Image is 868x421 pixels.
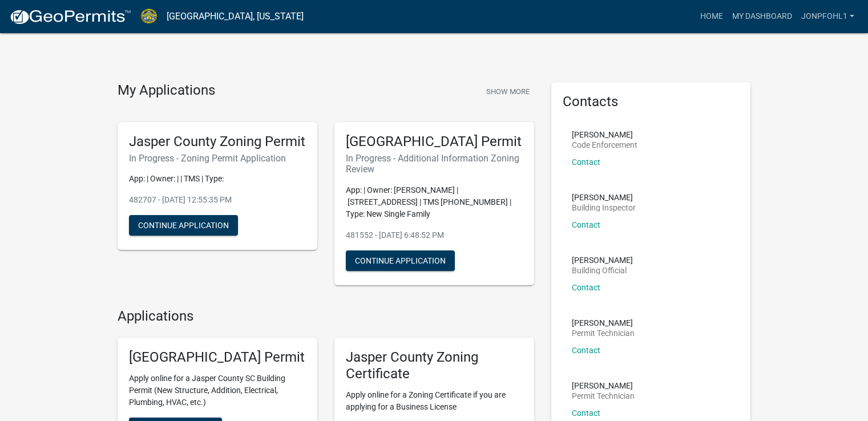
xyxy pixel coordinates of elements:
[572,283,600,292] a: Contact
[346,184,523,220] p: App: | Owner: [PERSON_NAME] | [STREET_ADDRESS] | TMS [PHONE_NUMBER] | Type: New Single Family
[346,133,523,150] h5: [GEOGRAPHIC_DATA] Permit
[129,215,238,236] button: Continue Application
[346,250,455,271] button: Continue Application
[572,408,600,418] a: Contact
[572,329,635,337] p: Permit Technician
[572,193,636,201] p: [PERSON_NAME]
[482,82,534,101] button: Show More
[572,141,637,149] p: Code Enforcement
[129,173,306,185] p: App: | Owner: | | TMS | Type:
[572,392,635,400] p: Permit Technician
[572,131,637,139] p: [PERSON_NAME]
[129,373,306,408] p: Apply online for a Jasper County SC Building Permit (New Structure, Addition, Electrical, Plumbin...
[129,133,306,150] h5: Jasper County Zoning Permit
[797,6,859,27] a: JonPfohl1
[346,153,523,175] h6: In Progress - Additional Information Zoning Review
[572,346,600,355] a: Contact
[572,266,633,274] p: Building Official
[728,6,797,27] a: My Dashboard
[572,220,600,229] a: Contact
[572,204,636,212] p: Building Inspector
[346,229,523,241] p: 481552 - [DATE] 6:48:52 PM
[696,6,728,27] a: Home
[118,82,215,99] h4: My Applications
[167,7,304,26] a: [GEOGRAPHIC_DATA], [US_STATE]
[572,382,635,390] p: [PERSON_NAME]
[140,9,158,24] img: Jasper County, South Carolina
[129,194,306,206] p: 482707 - [DATE] 12:55:35 PM
[572,157,600,167] a: Contact
[118,308,534,325] h4: Applications
[572,256,633,264] p: [PERSON_NAME]
[129,349,306,366] h5: [GEOGRAPHIC_DATA] Permit
[346,349,523,382] h5: Jasper County Zoning Certificate
[572,319,635,327] p: [PERSON_NAME]
[563,94,740,110] h5: Contacts
[346,389,523,413] p: Apply online for a Zoning Certificate if you are applying for a Business License
[129,153,306,164] h6: In Progress - Zoning Permit Application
